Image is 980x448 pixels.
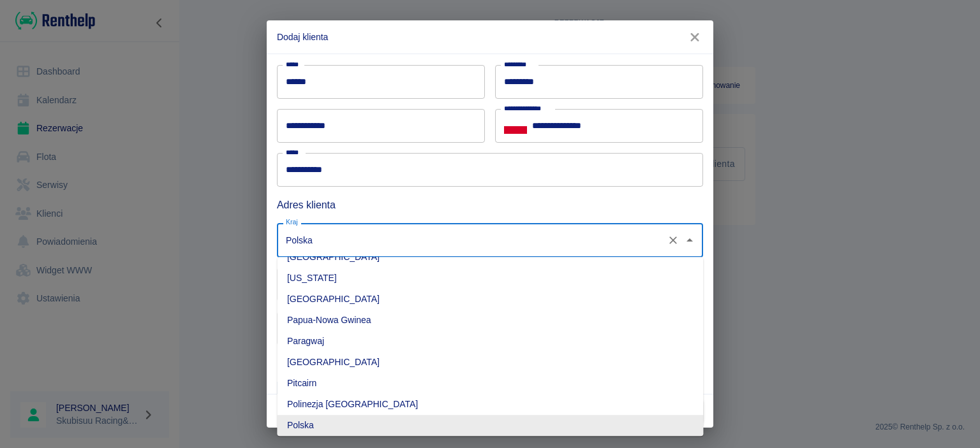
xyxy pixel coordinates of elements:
li: [US_STATE] [277,268,703,289]
li: Papua-Nowa Gwinea [277,310,703,331]
button: Select country [504,117,527,136]
li: Pitcairn [277,373,703,394]
li: Polska [277,415,703,436]
h6: Adres klienta [277,197,703,213]
label: Kraj [286,217,298,227]
li: [GEOGRAPHIC_DATA] [277,247,703,268]
li: Polinezja [GEOGRAPHIC_DATA] [277,394,703,415]
button: Zamknij [681,231,699,249]
button: Wyczyść [664,231,682,249]
h2: Dodaj klienta [267,20,713,54]
li: [GEOGRAPHIC_DATA] [277,352,703,373]
li: Paragwaj [277,331,703,352]
li: [GEOGRAPHIC_DATA] [277,289,703,310]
